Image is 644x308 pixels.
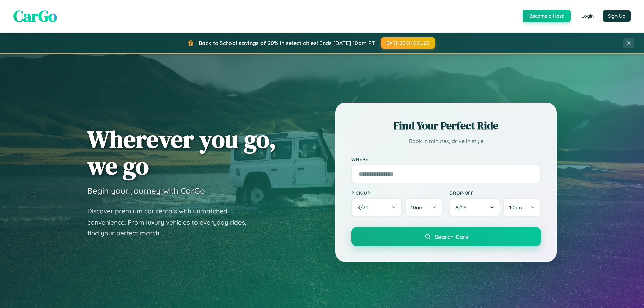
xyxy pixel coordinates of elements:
label: Pick-up [351,190,443,196]
span: 8 / 24 [357,204,371,211]
button: 10am [503,198,541,217]
button: Login [576,10,599,22]
button: Become a Host [523,10,571,22]
button: 8/24 [351,198,402,217]
p: Discover premium car rentals with unmatched convenience. From luxury vehicles to everyday rides, ... [87,206,255,239]
label: Where [351,156,541,162]
span: Back to School savings of 20% in select cities! Ends [DATE] 10am PT. [199,40,376,46]
h1: Wherever you go, we go [87,126,276,179]
span: CarGo [13,5,57,27]
p: Book in minutes, drive in style [351,136,541,146]
span: Search Cars [435,233,468,240]
span: 10am [509,204,522,211]
button: 10am [405,198,443,217]
h2: Find Your Perfect Ride [351,118,541,133]
span: 8 / 25 [455,204,470,211]
label: Drop-off [449,190,541,196]
button: BACK2SCHOOL20 [381,37,435,49]
button: Search Cars [351,227,541,246]
span: 10am [411,204,424,211]
button: Sign Up [603,10,631,22]
button: 8/25 [449,198,500,217]
h3: Begin your journey with CarGo [87,186,205,196]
